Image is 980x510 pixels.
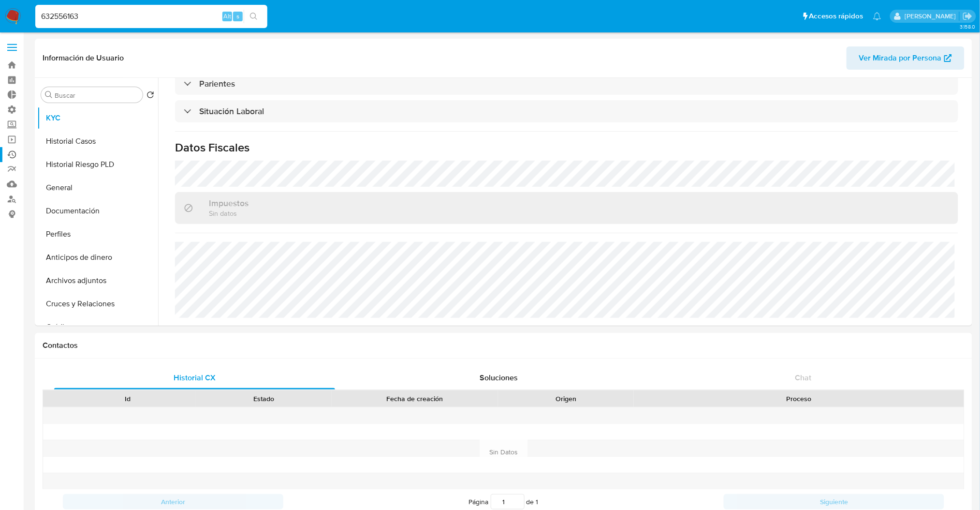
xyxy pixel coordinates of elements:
[43,53,124,63] h1: Información de Usuario
[536,497,539,507] span: 1
[37,176,158,199] button: General
[37,106,158,130] button: KYC
[795,372,811,383] span: Chat
[223,12,231,21] span: Alt
[37,246,158,269] button: Anticipos de dinero
[724,494,944,510] button: Siguiente
[45,91,53,99] button: Buscar
[209,198,249,209] h3: Impuestos
[37,223,158,246] button: Perfiles
[43,341,965,350] h1: Contactos
[37,269,158,292] button: Archivos adjuntos
[37,199,158,223] button: Documentación
[236,12,239,21] span: s
[199,78,235,89] h3: Parientes
[809,11,863,21] span: Accesos rápidos
[338,394,491,404] div: Fecha de creación
[146,91,154,102] button: Volver al orden por defecto
[963,11,973,21] a: Salir
[469,494,539,510] span: Página de
[35,10,267,23] input: Buscar usuario o caso...
[37,292,158,315] button: Cruces y Relaciones
[480,372,518,383] span: Soluciones
[905,12,959,21] p: santiago.sgreco@mercadolibre.com
[175,73,958,95] div: Parientes
[67,394,189,404] div: Id
[209,209,249,218] p: Sin datos
[37,153,158,176] button: Historial Riesgo PLD
[641,394,957,404] div: Proceso
[55,91,139,100] input: Buscar
[847,46,965,70] button: Ver Mirada por Persona
[174,372,216,383] span: Historial CX
[63,494,283,510] button: Anterior
[505,394,627,404] div: Origen
[37,130,158,153] button: Historial Casos
[244,10,263,23] button: search-icon
[37,315,158,339] button: Créditos
[203,394,325,404] div: Estado
[175,192,958,224] div: ImpuestosSin datos
[175,100,958,122] div: Situación Laboral
[873,12,881,20] a: Notificaciones
[199,106,264,117] h3: Situación Laboral
[175,140,958,155] h1: Datos Fiscales
[859,46,942,70] span: Ver Mirada por Persona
